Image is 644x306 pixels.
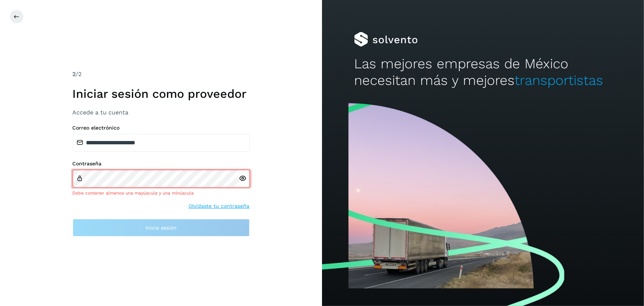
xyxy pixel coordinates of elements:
[354,56,612,89] h2: Las mejores empresas de México necesitan más y mejores
[73,219,250,237] button: Inicia sesión
[145,225,177,230] span: Inicia sesión
[189,202,250,210] a: Olvidaste tu contraseña
[73,70,250,79] div: /2
[73,125,250,131] label: Correo electrónico
[73,109,250,116] h3: Accede a tu cuenta
[73,87,250,101] h1: Iniciar sesión como proveedor
[515,72,603,88] span: transportistas
[73,190,250,196] div: Debe contener almenos una mayúscula y una minúscula
[73,71,76,78] span: 2
[73,161,250,167] label: Contraseña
